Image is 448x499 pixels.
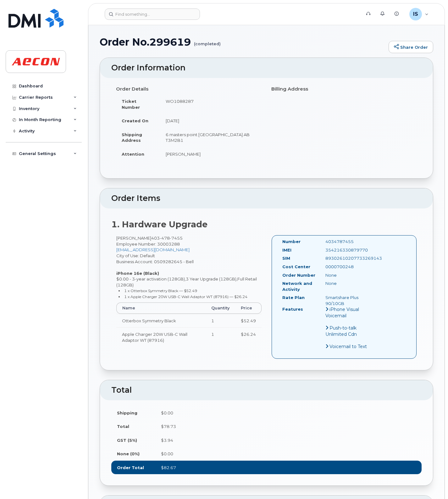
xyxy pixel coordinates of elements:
[282,247,291,253] label: IMEI
[321,280,381,286] div: None
[160,114,262,128] td: [DATE]
[325,325,357,337] span: Push-to-talk Unlimited Cdn
[160,236,170,241] span: 478
[122,118,148,123] strong: Created On
[111,386,422,395] h2: Total
[161,424,176,429] span: $78.73
[161,451,173,456] span: $0.00
[111,194,422,203] h2: Order Items
[117,437,137,443] label: GST (5%)
[124,288,197,293] small: 1 x Otterbox Symmetry Black — $52.49
[282,239,301,245] label: Number
[389,41,433,53] a: Share Order
[160,128,262,147] td: 6 masters point [GEOGRAPHIC_DATA] AB T3M2B1
[170,236,183,241] span: 7455
[282,280,316,292] label: Network and Activity
[235,314,262,328] td: $52.49
[151,236,183,241] span: 403
[117,410,137,416] label: Shipping
[161,465,176,470] span: $82.67
[111,235,267,352] div: [PERSON_NAME] City of Use: Default Business Account: 0509282645 - Bell $0.00 - 3-year activation ...
[235,302,262,314] th: Price
[321,264,381,270] div: 0000700248
[122,99,140,110] strong: Ticket Number
[117,451,140,457] label: None (0%)
[206,314,235,328] td: 1
[160,94,262,114] td: WO1088287
[116,241,180,247] span: Employee Number: 30003288
[161,438,173,443] span: $3.94
[282,295,305,301] label: Rate Plan
[321,239,381,245] div: 4034787455
[117,424,129,430] label: Total
[206,302,235,314] th: Quantity
[282,255,290,261] label: SIM
[282,306,303,312] label: Features
[325,307,359,319] span: iPhone Visual Voicemail
[321,247,381,253] div: 354216330879770
[282,264,310,270] label: Cost Center
[116,302,206,314] th: Name
[235,327,262,347] td: $26.24
[116,247,190,252] a: [EMAIL_ADDRESS][DOMAIN_NAME]
[122,152,144,157] strong: Attention
[321,272,381,278] div: None
[117,465,144,471] label: Order Total
[116,86,262,92] h4: Order Details
[116,327,206,347] td: Apple Charger 20W USB-C Wall Adaptor WT (87916)
[122,132,142,143] strong: Shipping Address
[194,36,221,46] small: (completed)
[116,314,206,328] td: Otterbox Symmetry Black
[116,271,159,276] strong: iPhone 16e (Black)
[271,86,417,92] h4: Billing Address
[206,327,235,347] td: 1
[161,410,173,415] span: $0.00
[329,344,367,349] span: Voicemail to Text
[111,64,422,72] h2: Order Information
[160,147,262,161] td: [PERSON_NAME]
[124,294,247,299] small: 1 x Apple Charger 20W USB-C Wall Adaptor WT (87916) — $26.24
[100,36,385,47] h1: Order No.299619
[321,255,381,261] div: 89302610207733269143
[111,219,207,230] strong: 1. Hardware Upgrade
[321,295,381,306] div: Smartshare Plus 90/10GB
[282,272,315,278] label: Order Number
